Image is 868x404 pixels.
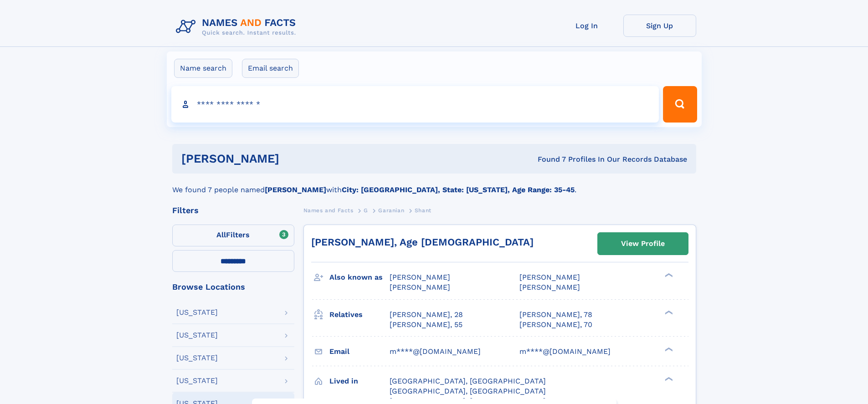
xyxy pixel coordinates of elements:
[550,15,623,37] a: Log In
[378,207,404,214] span: Garanian
[242,59,299,78] label: Email search
[378,205,404,216] a: Garanian
[303,205,354,216] a: Names and Facts
[408,154,687,164] div: Found 7 Profiles In Our Records Database
[172,225,294,246] label: Filters
[390,283,450,291] span: [PERSON_NAME]
[172,174,696,195] div: We found 7 people named with .
[171,86,659,123] input: search input
[519,273,580,281] span: [PERSON_NAME]
[663,86,697,123] button: Search Button
[311,236,534,248] a: [PERSON_NAME], Age [DEMOGRAPHIC_DATA]
[364,205,368,216] a: G
[364,207,368,214] span: G
[623,15,696,37] a: Sign Up
[329,270,390,285] h3: Also known as
[390,310,463,320] a: [PERSON_NAME], 28
[663,376,673,382] div: ❯
[342,185,575,194] b: City: [GEOGRAPHIC_DATA], State: [US_STATE], Age Range: 35-45
[390,320,462,330] a: [PERSON_NAME], 55
[519,320,592,330] a: [PERSON_NAME], 70
[598,233,688,255] a: View Profile
[176,354,218,362] div: [US_STATE]
[329,344,390,359] h3: Email
[519,310,592,320] a: [PERSON_NAME], 78
[329,307,390,322] h3: Relatives
[172,283,294,291] div: Browse Locations
[176,377,218,384] div: [US_STATE]
[519,283,580,291] span: [PERSON_NAME]
[390,273,450,281] span: [PERSON_NAME]
[181,153,409,164] h1: [PERSON_NAME]
[390,377,546,385] span: [GEOGRAPHIC_DATA], [GEOGRAPHIC_DATA]
[329,373,390,389] h3: Lived in
[621,233,665,254] div: View Profile
[663,272,673,278] div: ❯
[176,332,218,339] div: [US_STATE]
[176,309,218,316] div: [US_STATE]
[172,206,294,215] div: Filters
[663,346,673,352] div: ❯
[415,207,431,214] span: Shant
[663,309,673,315] div: ❯
[390,387,546,395] span: [GEOGRAPHIC_DATA], [GEOGRAPHIC_DATA]
[174,59,232,78] label: Name search
[265,185,326,194] b: [PERSON_NAME]
[216,230,226,239] span: All
[172,15,303,39] img: Logo Names and Facts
